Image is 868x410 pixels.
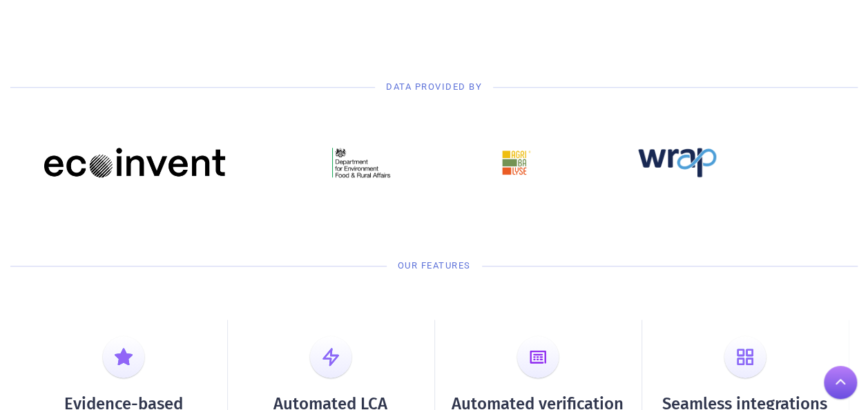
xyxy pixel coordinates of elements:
a: Home [148,32,197,60]
div: Data provided by [386,80,482,94]
div: About [197,32,247,60]
div: our Features [398,259,471,273]
a: Career [247,32,301,60]
div: About [209,38,236,55]
a: beta test [753,32,827,60]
